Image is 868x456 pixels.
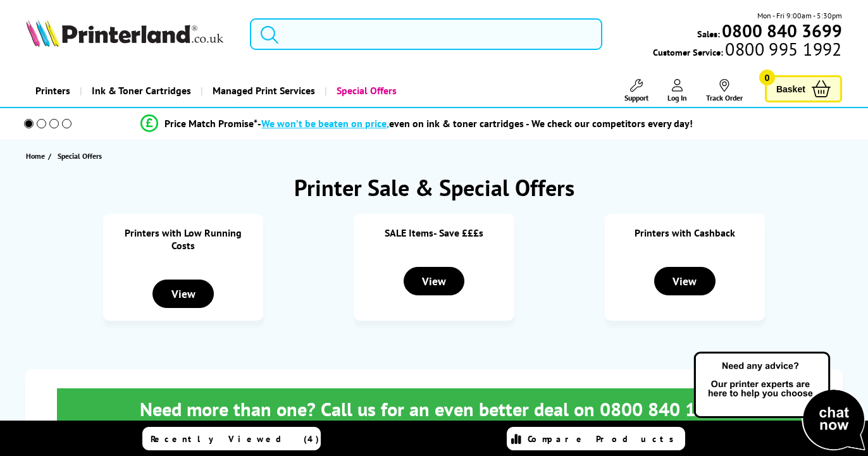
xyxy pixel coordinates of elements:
[164,117,257,130] span: Price Match Promise*
[58,151,102,161] span: Special Offers
[653,43,841,58] span: Customer Service:
[6,113,828,135] li: modal_Promise
[13,173,855,202] h1: Printer Sale & Special Offers
[26,19,223,47] img: Printerland Logo
[697,28,720,40] span: Sales:
[624,93,648,102] span: Support
[80,75,201,107] a: Ink & Toner Cartridges
[26,149,48,163] a: Home
[152,280,214,308] div: View
[776,80,805,97] span: Basket
[706,79,743,102] a: Track Order
[723,43,841,55] span: 0800 995 1992
[404,275,465,288] a: View
[151,433,319,445] span: Recently Viewed (4)
[125,226,242,252] a: Printers with Low Running Costs
[635,226,735,239] a: Printers with Cashback
[720,25,842,37] a: 0800 840 3699
[404,267,465,295] div: View
[759,70,775,85] span: 0
[26,19,234,49] a: Printerland Logo
[691,350,868,453] img: Open Live Chat window
[722,19,842,42] b: 0800 840 3699
[201,75,325,107] a: Managed Print Services
[667,79,687,102] a: Log In
[654,275,716,288] a: View
[152,288,214,300] a: View
[325,75,406,107] a: Special Offers
[528,433,681,445] span: Compare Products
[667,93,687,102] span: Log In
[507,427,685,450] a: Compare Products
[142,427,321,450] a: Recently Viewed (4)
[385,226,483,239] a: SALE Items- Save £££s
[261,117,389,130] span: We won’t be beaten on price,
[26,75,80,107] a: Printers
[65,397,803,421] div: Need more than one? Call us for an even better deal on 0800 840 1992
[92,75,191,107] span: Ink & Toner Cartridges
[765,75,842,102] a: Basket 0
[257,117,693,130] div: - even on ink & toner cartridges - We check our competitors every day!
[757,9,842,22] span: Mon - Fri 9:00am - 5:30pm
[624,79,648,102] a: Support
[654,267,716,295] div: View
